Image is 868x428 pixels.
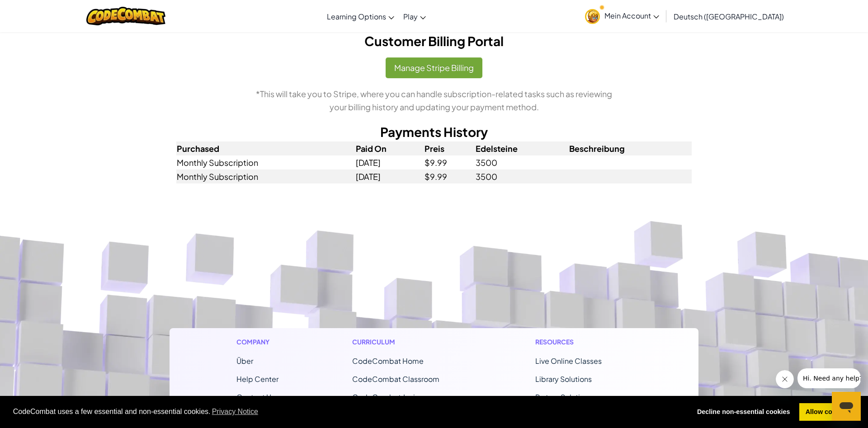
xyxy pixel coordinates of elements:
img: CodeCombat logo [86,7,165,25]
th: Purchased [176,141,355,155]
th: Paid On [355,141,424,155]
span: Learning Options [327,12,386,21]
span: Contact Us [236,392,275,402]
h1: Company [236,337,278,347]
td: 3500 [475,155,569,169]
iframe: Nachricht schließen [776,370,794,388]
span: Deutsch ([GEOGRAPHIC_DATA]) [674,12,784,21]
a: Learning Options [322,4,399,28]
th: Edelsteine [475,141,569,155]
td: [DATE] [355,169,424,183]
a: allow cookies [799,403,855,421]
h2: Customer Billing Portal [176,32,692,51]
span: Mein Account [604,11,659,20]
th: Beschreibung [569,141,692,155]
a: Library Solutions [535,374,592,384]
img: avatar [585,9,600,24]
a: Mein Account [580,2,664,30]
a: Partner Solutions [535,392,592,402]
iframe: Schaltfläche zum Öffnen des Messaging-Fensters [832,392,861,421]
button: Manage Stripe Billing [386,57,482,78]
a: Deutsch ([GEOGRAPHIC_DATA]) [669,4,788,28]
th: Preis [424,141,475,155]
span: CodeCombat uses a few essential and non-essential cookies. [13,405,684,419]
span: Play [403,12,418,21]
a: Play [399,4,430,28]
h1: Resources [535,337,632,347]
td: Monthly Subscription [176,169,355,183]
a: Live Online Classes [535,356,602,366]
span: CodeCombat Home [352,356,424,366]
td: $9.99 [424,155,475,169]
a: deny cookies [691,403,796,421]
h1: Curriculum [352,337,462,347]
iframe: Nachricht vom Unternehmen [797,368,861,388]
a: learn more about cookies [211,405,260,419]
td: Monthly Subscription [176,155,355,169]
td: [DATE] [355,155,424,169]
a: Help Center [236,374,278,384]
a: CodeCombat Classroom [352,374,439,384]
h2: Payments History [176,122,692,141]
span: Hi. Need any help? [5,6,65,14]
td: $9.99 [424,169,475,183]
a: Über [236,356,253,366]
a: CodeCombat Junior [352,392,422,402]
td: 3500 [475,169,569,183]
p: *This will take you to Stripe, where you can handle subscription-related tasks such as reviewing ... [176,87,692,113]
